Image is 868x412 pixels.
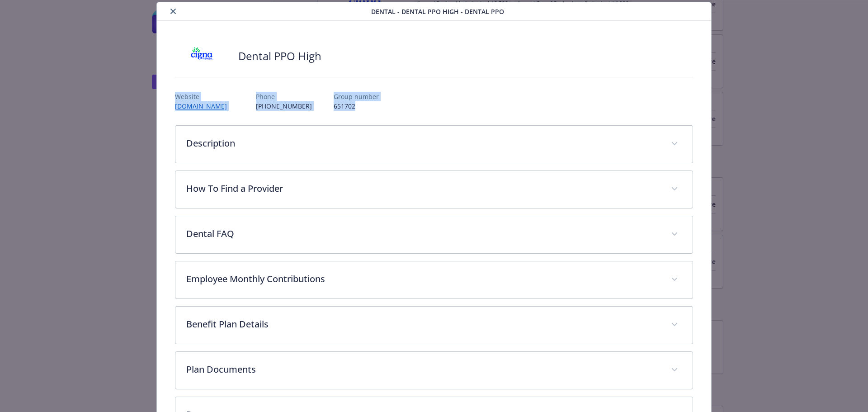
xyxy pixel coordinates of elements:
div: How To Find a Provider [175,171,693,208]
button: close [168,6,179,17]
p: Description [186,137,660,150]
p: Phone [256,92,312,101]
p: Dental FAQ [186,227,660,241]
p: How To Find a Provider [186,182,660,195]
div: Dental FAQ [175,216,693,253]
p: 651702 [334,101,379,111]
a: [DOMAIN_NAME] [175,102,234,110]
div: Benefit Plan Details [175,307,693,344]
img: CIGNA [175,43,229,70]
p: Benefit Plan Details [186,317,660,331]
h2: Dental PPO High [238,48,321,64]
p: Employee Monthly Contributions [186,272,660,286]
p: [PHONE_NUMBER] [256,101,312,111]
span: Dental - Dental PPO High - Dental PPO [371,7,504,16]
p: Plan Documents [186,363,660,376]
p: Website [175,92,234,101]
div: Description [175,126,693,163]
div: Plan Documents [175,352,693,389]
p: Group number [334,92,379,101]
div: Employee Monthly Contributions [175,261,693,298]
